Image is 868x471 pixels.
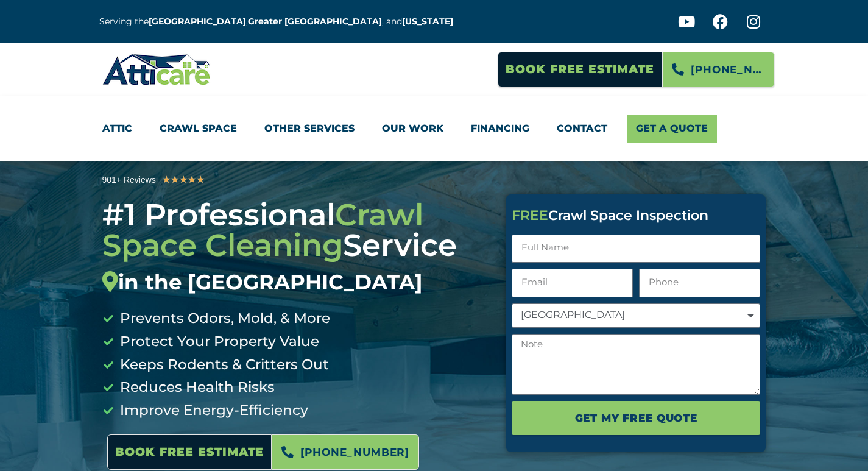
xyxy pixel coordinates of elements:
[512,207,548,224] span: FREE
[639,269,760,297] input: Only numbers and phone characters (#, -, *, etc) are accepted.
[160,115,237,143] a: Crawl Space
[149,16,246,27] a: [GEOGRAPHIC_DATA]
[102,115,766,143] nav: Menu
[102,173,156,187] div: 901+ Reviews
[102,270,489,295] div: in the [GEOGRAPHIC_DATA]
[117,330,319,353] span: Protect Your Property Value
[117,353,329,377] span: Keeps Rodents & Critters Out
[264,115,355,143] a: Other Services
[248,16,382,27] a: Greater [GEOGRAPHIC_DATA]
[691,59,765,80] span: [PHONE_NUMBER]
[627,115,717,143] a: Get A Quote
[512,269,633,297] input: Email
[117,307,330,330] span: Prevents Odors, Mold, & More
[162,172,205,188] div: 5/5
[506,58,654,81] span: Book Free Estimate
[179,172,188,188] i: ★
[102,200,489,295] h3: #1 Professional Service
[102,115,132,143] a: Attic
[115,441,264,464] span: Book Free Estimate
[300,442,409,462] span: [PHONE_NUMBER]
[575,408,697,428] span: Get My FREE Quote
[557,115,607,143] a: Contact
[188,172,196,188] i: ★
[171,172,179,188] i: ★
[402,16,453,27] a: [US_STATE]
[107,434,272,470] a: Book Free Estimate
[272,434,419,470] a: [PHONE_NUMBER]
[382,115,443,143] a: Our Work
[471,115,529,143] a: Financing
[196,172,205,188] i: ★
[117,376,275,399] span: Reduces Health Risks
[102,196,423,264] span: Crawl Space Cleaning
[512,209,760,222] div: Crawl Space Inspection
[662,52,775,87] a: [PHONE_NUMBER]
[512,235,760,263] input: Full Name
[117,399,308,422] span: Improve Energy-Efficiency
[512,401,760,435] button: Get My FREE Quote
[498,52,662,87] a: Book Free Estimate
[162,172,171,188] i: ★
[99,15,462,29] p: Serving the , , and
